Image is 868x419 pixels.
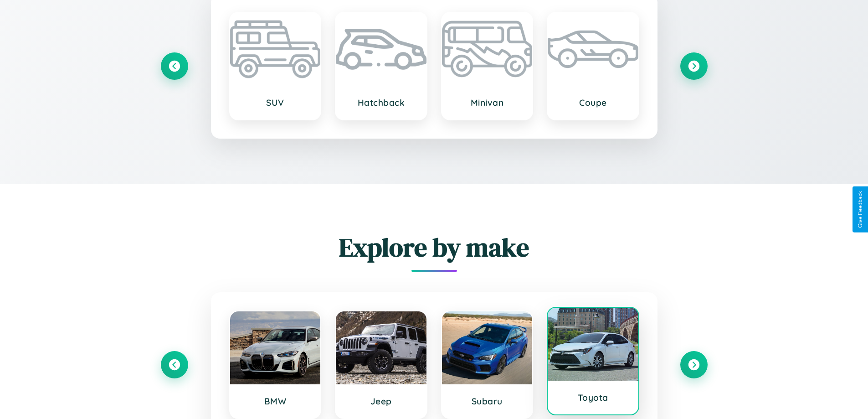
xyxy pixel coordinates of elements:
[557,97,629,108] h3: Coupe
[857,191,863,228] div: Give Feedback
[239,396,312,407] h3: BMW
[345,396,417,407] h3: Jeep
[345,97,417,108] h3: Hatchback
[557,392,629,403] h3: Toyota
[451,396,524,407] h3: Subaru
[451,97,524,108] h3: Minivan
[239,97,312,108] h3: SUV
[161,230,708,265] h2: Explore by make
